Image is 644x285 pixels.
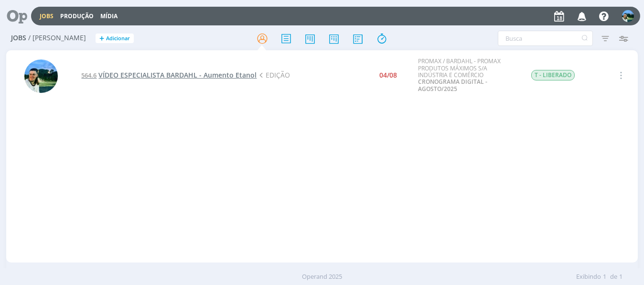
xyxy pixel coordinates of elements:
[99,34,104,44] span: +
[81,71,97,80] span: 564.6
[622,8,634,24] button: V
[60,12,94,20] a: Produção
[97,12,120,20] button: Mídia
[498,31,593,46] input: Busca
[531,70,575,80] span: T - LIBERADO
[379,72,397,79] div: 04/08
[106,35,130,42] span: Adicionar
[100,12,118,20] a: Mídia
[81,70,257,80] a: 564.6VÍDEO ESPECIALISTA BARDAHL - Aumento Etanol
[619,272,623,282] span: 1
[11,34,26,42] span: Jobs
[418,78,487,92] a: CRONOGRAMA DIGITAL - AGOSTO/2025
[24,59,58,93] img: V
[576,272,601,282] span: Exibindo
[28,34,86,42] span: / [PERSON_NAME]
[98,70,257,80] span: VÍDEO ESPECIALISTA BARDAHL - Aumento Etanol
[603,272,606,282] span: 1
[37,12,56,20] button: Jobs
[96,34,134,44] button: +Adicionar
[610,272,617,282] span: de
[257,70,290,80] span: EDIÇÃO
[622,10,634,22] img: V
[57,12,97,20] button: Produção
[40,12,54,20] a: Jobs
[418,58,516,92] div: PROMAX / BARDAHL - PROMAX PRODUTOS MÁXIMOS S/A INDÚSTRIA E COMÉRCIO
